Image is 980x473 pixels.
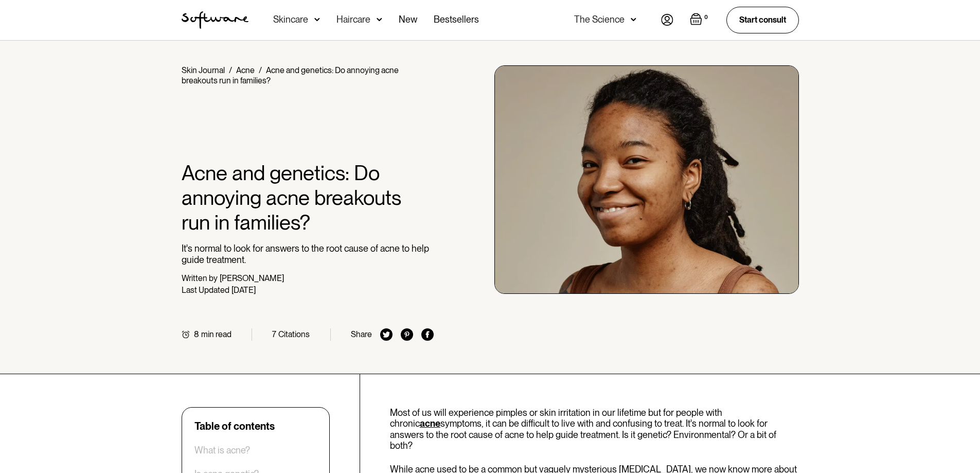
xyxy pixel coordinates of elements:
a: Open empty cart [690,13,710,27]
a: Skin Journal [182,65,225,75]
div: The Science [574,14,625,25]
div: 0 [702,13,710,22]
a: acne [420,418,440,429]
div: Acne and genetics: Do annoying acne breakouts run in families? [182,65,399,85]
img: twitter icon [380,328,393,341]
div: min read [201,329,231,339]
img: Software Logo [182,11,248,29]
a: Acne [236,65,255,75]
p: It's normal to look for answers to the root cause of acne to help guide treatment. [182,243,434,265]
a: home [182,11,248,29]
div: 8 [194,329,199,339]
img: pinterest icon [401,328,413,341]
div: Haircare [336,14,370,25]
div: [DATE] [231,285,256,295]
div: Last Updated [182,285,229,295]
div: Skincare [273,14,308,25]
img: facebook icon [421,328,434,341]
div: 7 [272,329,276,339]
img: arrow down [631,14,636,25]
div: / [229,65,232,75]
div: Table of contents [194,420,275,432]
div: Share [351,329,372,339]
h1: Acne and genetics: Do annoying acne breakouts run in families? [182,161,434,235]
div: / [259,65,262,75]
div: Written by [182,273,218,283]
div: [PERSON_NAME] [220,273,284,283]
div: Citations [278,329,310,339]
img: arrow down [377,14,382,25]
p: Most of us will experience pimples or skin irritation in our lifetime but for people with chronic... [390,407,799,451]
img: arrow down [314,14,320,25]
a: What is acne? [194,445,250,456]
a: Start consult [726,7,799,33]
